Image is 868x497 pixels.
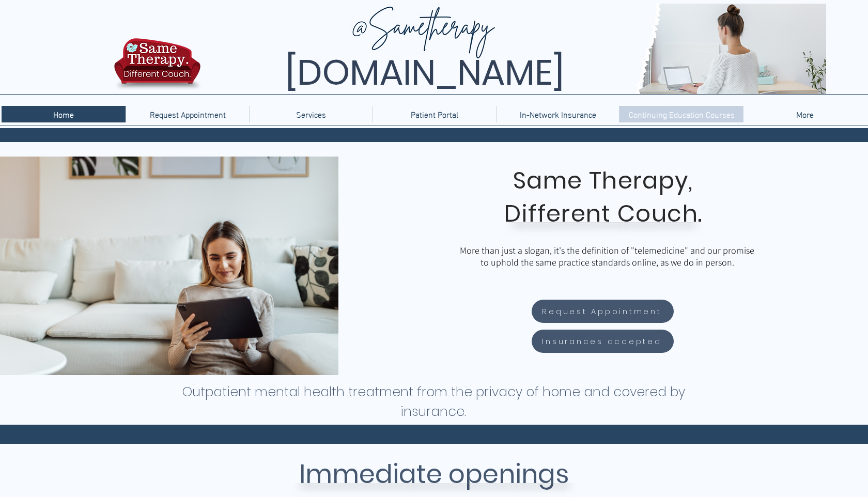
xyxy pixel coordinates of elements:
span: Different Couch. [504,197,703,230]
p: In-Network Insurance [515,106,601,122]
p: Patient Portal [406,106,463,122]
p: Services [291,106,331,122]
nav: Site [2,106,866,122]
span: [DOMAIN_NAME] [285,48,564,97]
span: Insurances accepted [542,335,661,347]
a: Patient Portal [373,106,496,122]
a: Insurances accepted [532,330,674,353]
a: Home [2,106,126,122]
img: TBH.US [111,37,204,98]
a: Continuing Education Courses [619,106,743,122]
p: More than just a slogan, it's the definition of "telemedicine" and our promise to uphold the same... [457,244,757,268]
a: Request Appointment [126,106,249,122]
div: Services [249,106,373,122]
h2: Immediate openings [181,455,687,494]
p: Continuing Education Courses [624,106,740,122]
img: Same Therapy, Different Couch. TelebehavioralHealth.US [203,4,826,94]
p: Home [48,106,79,122]
span: Same Therapy, [513,164,693,197]
span: Request Appointment [542,305,661,317]
p: More [791,106,819,122]
a: In-Network Insurance [496,106,619,122]
p: Request Appointment [145,106,231,122]
a: Request Appointment [532,300,674,323]
h1: Outpatient mental health treatment from the privacy of home and covered by insurance. [181,382,686,422]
